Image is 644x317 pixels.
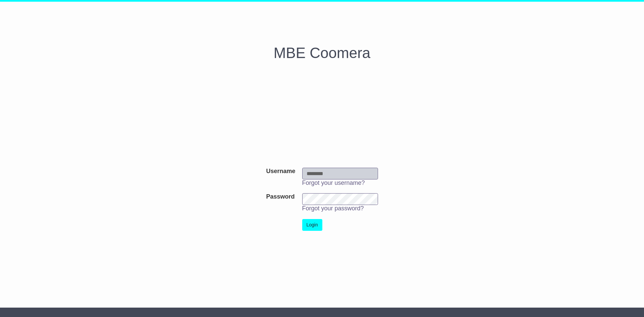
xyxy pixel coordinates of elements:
[154,45,490,61] h1: MBE Coomera
[266,168,295,175] label: Username
[302,219,322,231] button: Login
[266,193,294,201] label: Password
[302,179,365,186] a: Forgot your username?
[302,205,364,212] a: Forgot your password?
